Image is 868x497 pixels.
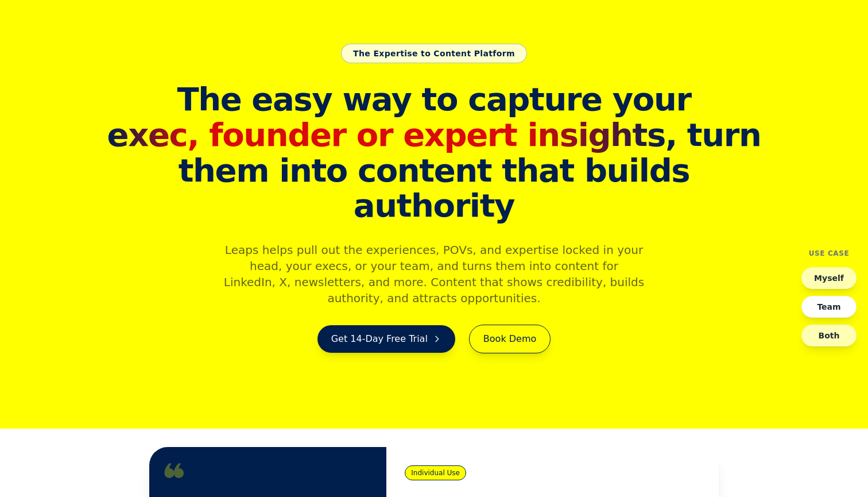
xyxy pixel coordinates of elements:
p: Leaps helps pull out the experiences, POVs, and expertise locked in your head, your execs, or you... [214,242,654,306]
span: The easy way to capture your [177,80,691,118]
button: Team [801,296,857,318]
div: The Expertise to Content Platform [341,44,527,63]
button: Both [801,325,857,346]
span: exec, founder or expert insights [107,116,665,153]
a: Get 14-Day Free Trial [317,325,455,353]
span: , turn [103,117,765,153]
h4: Use Case [809,249,850,258]
span: them into content that builds authority [103,153,765,224]
a: Book Demo [469,325,551,353]
button: Myself [801,267,857,289]
span: Individual Use [405,465,466,480]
